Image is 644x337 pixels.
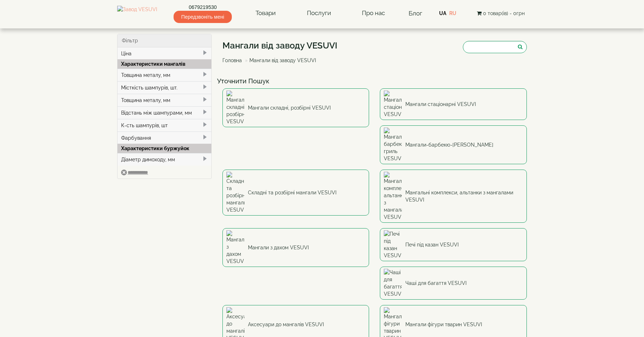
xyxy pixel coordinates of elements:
[384,91,402,118] img: Мангали стаціонарні VESUVI
[226,172,244,213] img: Складні та розбірні мангали VESUVI
[118,47,211,60] div: Ціна
[439,10,446,16] a: UA
[118,106,211,119] div: Відстань між шампурами, мм
[226,91,244,125] img: Мангали складні, розбірні VESUVI
[118,69,211,81] div: Товщина металу, мм
[475,9,527,17] button: 0 товар(ів) - 0грн
[380,267,527,300] a: Чаші для багаття VESUVI Чаші для багаття VESUVI
[384,269,402,297] img: Чаші для багаття VESUVI
[117,6,157,21] img: Завод VESUVI
[449,10,456,16] a: RU
[118,119,211,131] div: К-сть шампурів, шт
[118,144,211,153] div: Характеристики буржуйок
[222,41,337,50] h1: Мангали від заводу VESUVI
[384,172,402,221] img: Мангальні комплекси, альтанки з мангалами VESUVI
[174,4,231,11] a: 0679219530
[118,94,211,106] div: Товщина металу, мм
[384,128,402,162] img: Мангали-барбекю-гриль VESUVI
[380,170,527,223] a: Мангальні комплекси, альтанки з мангалами VESUVI Мангальні комплекси, альтанки з мангалами VESUVI
[118,131,211,144] div: Фарбування
[222,228,369,267] a: Мангали з дахом VESUVI Мангали з дахом VESUVI
[222,57,242,63] a: Головна
[384,230,402,259] img: Печі під казан VESUVI
[243,57,316,64] li: Мангали від заводу VESUVI
[300,5,338,22] a: Послуги
[118,153,211,166] div: Діаметр димоходу, мм
[483,10,525,16] span: 0 товар(ів) - 0грн
[222,170,369,216] a: Складні та розбірні мангали VESUVI Складні та розбірні мангали VESUVI
[409,10,422,17] a: Блог
[380,125,527,164] a: Мангали-барбекю-гриль VESUVI Мангали-барбекю-[PERSON_NAME]
[174,11,231,23] span: Передзвоніть мені
[118,81,211,94] div: Місткість шампурів, шт.
[222,88,369,127] a: Мангали складні, розбірні VESUVI Мангали складні, розбірні VESUVI
[226,230,244,265] img: Мангали з дахом VESUVI
[118,59,211,69] div: Характеристики мангалів
[217,78,533,85] h4: Уточнити Пошук
[380,228,527,261] a: Печі під казан VESUVI Печі під казан VESUVI
[248,5,283,22] a: Товари
[118,34,211,47] div: Фільтр
[380,88,527,120] a: Мангали стаціонарні VESUVI Мангали стаціонарні VESUVI
[355,5,392,22] a: Про нас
